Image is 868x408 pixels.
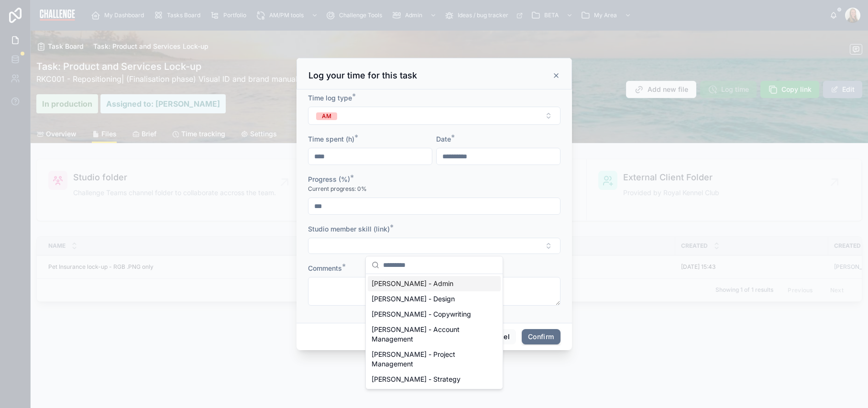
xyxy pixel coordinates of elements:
span: Time log type [308,94,352,102]
span: [PERSON_NAME] - Design [372,294,455,304]
span: [PERSON_NAME] - Project Management [372,350,485,369]
button: Select Button [308,107,560,125]
div: AM [322,112,331,120]
button: Select Button [308,238,560,254]
span: Current progress: 0% [308,185,367,193]
h3: Log your time for this task [308,70,417,81]
span: Date [436,135,451,143]
div: Suggestions [366,274,503,389]
span: [PERSON_NAME] - Strategy [372,375,461,384]
span: Progress (%) [308,175,350,183]
button: Confirm [522,329,560,344]
span: Studio member skill (link) [308,225,390,233]
span: [PERSON_NAME] - Copywriting [372,309,471,319]
span: Comments [308,264,342,272]
span: Time spent (h) [308,135,354,143]
span: [PERSON_NAME] - Account Management [372,325,485,344]
span: [PERSON_NAME] - Admin [372,279,453,288]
